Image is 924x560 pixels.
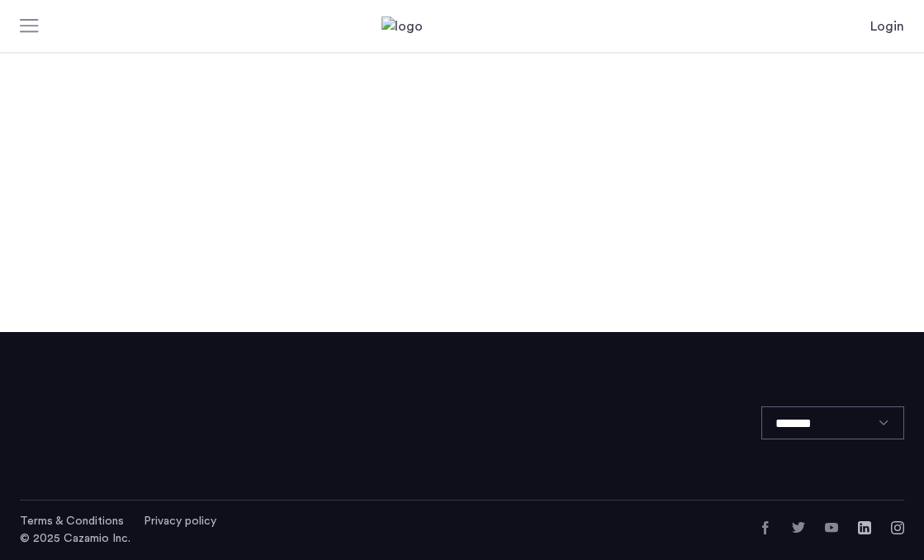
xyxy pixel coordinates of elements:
[20,513,124,529] a: Terms and conditions
[759,521,772,534] a: Facebook
[144,513,216,529] a: Privacy policy
[825,521,838,534] a: YouTube
[891,521,904,534] a: Instagram
[870,17,904,36] a: Login
[20,533,130,544] span: © 2025 Cazamio Inc.
[381,17,543,36] a: Cazamio Logo
[792,521,805,534] a: Twitter
[858,521,871,534] a: LinkedIn
[761,406,904,439] select: Language select
[381,17,543,36] img: logo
